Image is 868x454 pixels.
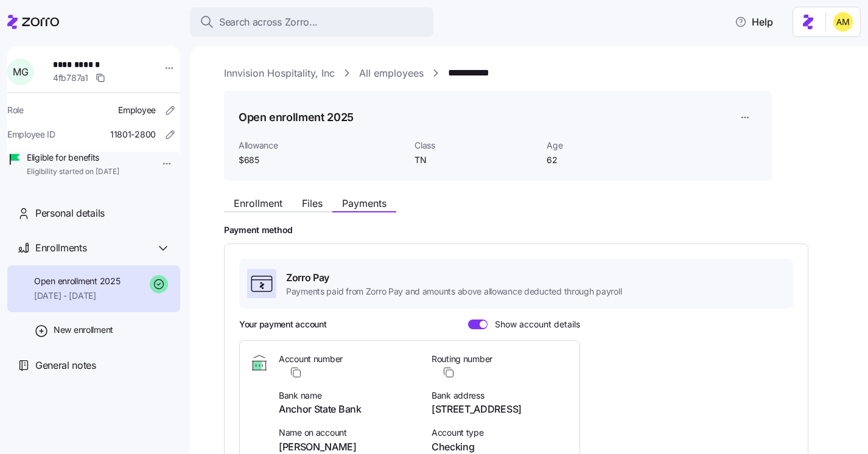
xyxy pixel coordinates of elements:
[35,240,86,256] span: Enrollments
[547,154,669,166] span: 62
[224,66,335,81] a: Innvision Hospitality, Inc
[547,139,669,152] span: Age
[735,15,773,29] span: Help
[286,285,621,298] span: Payments paid from Zorro Pay and amounts above allowance deducted through payroll
[53,72,88,84] span: 4fb787a1
[415,139,537,152] span: Class
[118,104,156,116] span: Employee
[415,154,537,166] span: TN
[432,427,570,439] span: Account type
[342,198,387,208] span: Payments
[34,275,120,287] span: Open enrollment 2025
[279,402,417,417] span: Anchor State Bank
[7,128,55,141] span: Employee ID
[432,402,570,417] span: [STREET_ADDRESS]
[190,7,433,37] button: Search across Zorro...
[13,67,28,77] span: M G
[725,10,783,34] button: Help
[302,198,323,208] span: Files
[34,290,120,302] span: [DATE] - [DATE]
[239,139,405,152] span: Allowance
[279,427,417,439] span: Name on account
[27,152,119,164] span: Eligible for benefits
[286,270,621,285] span: Zorro Pay
[35,206,105,221] span: Personal details
[35,358,96,373] span: General notes
[279,389,417,402] span: Bank name
[7,104,24,116] span: Role
[279,353,417,365] span: Account number
[54,324,113,336] span: New enrollment
[239,154,405,166] span: $685
[219,15,318,30] span: Search across Zorro...
[359,66,424,81] a: All employees
[110,128,156,141] span: 11801-2800
[239,318,326,330] h3: Your payment account
[234,198,282,208] span: Enrollment
[833,12,853,32] img: dfaaf2f2725e97d5ef9e82b99e83f4d7
[27,167,119,177] span: Eligibility started on [DATE]
[432,353,570,365] span: Routing number
[432,389,570,402] span: Bank address
[224,225,851,236] h2: Payment method
[488,320,580,329] span: Show account details
[239,110,354,125] h1: Open enrollment 2025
